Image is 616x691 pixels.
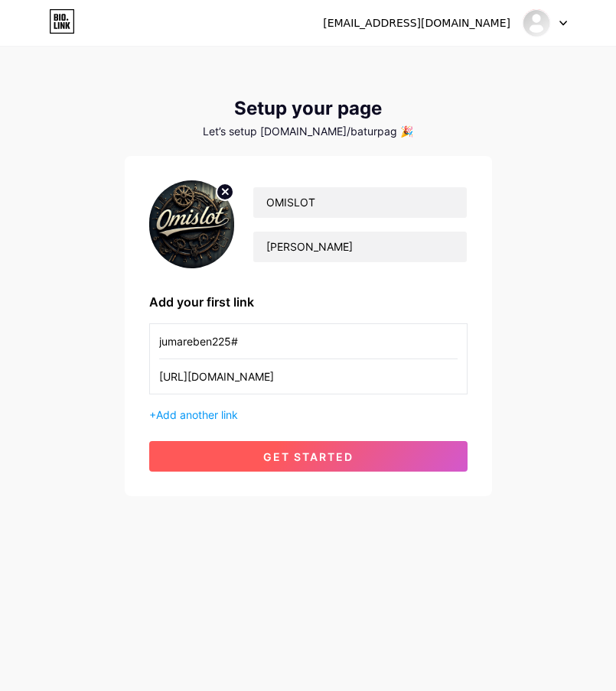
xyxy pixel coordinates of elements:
[149,407,468,423] div: +
[522,8,551,37] img: batur page
[253,232,466,262] input: bio
[159,359,458,394] input: URL (https://instagram.com/yourname)
[149,441,468,472] button: get started
[149,180,235,268] img: profile pic
[125,98,492,119] div: Setup your page
[253,187,466,218] input: Your name
[159,324,458,358] input: Link name (My Instagram)
[156,408,238,421] span: Add another link
[125,125,492,138] div: Let’s setup [DOMAIN_NAME]/baturpag 🎉
[323,15,510,31] div: [EMAIL_ADDRESS][DOMAIN_NAME]
[149,293,468,311] div: Add your first link
[263,450,354,463] span: get started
